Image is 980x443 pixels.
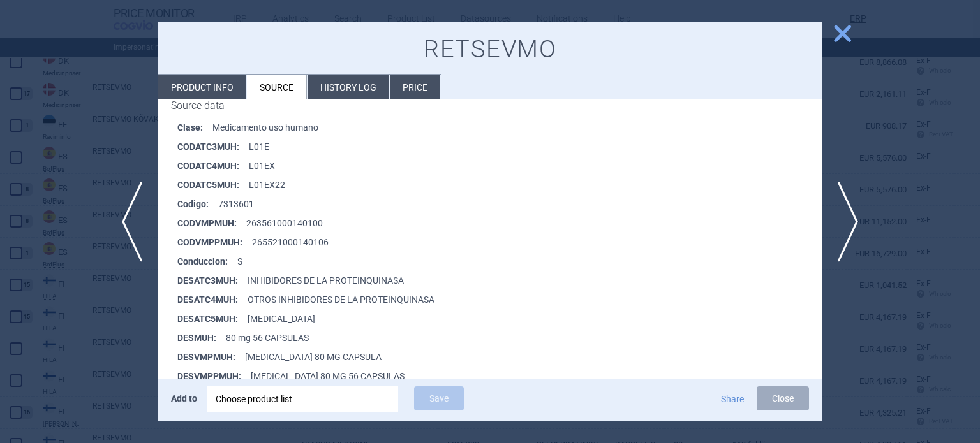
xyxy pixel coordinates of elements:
[390,75,440,99] li: Price
[177,233,252,252] strong: CODVMPPMUH :
[171,35,809,64] h1: RETSEVMO
[207,386,398,412] div: Choose product list
[177,252,237,271] strong: Conduccion :
[177,214,822,233] li: 263561000140100
[177,137,822,156] li: L01E
[177,194,218,214] strong: Codigo :
[721,395,744,403] button: Share
[177,214,246,233] strong: CODVMPMUH :
[177,194,822,214] li: 7313601
[177,156,249,175] strong: CODATC4MUH :
[171,386,197,410] p: Add to
[177,118,822,137] li: Medicamento uso humano
[177,175,249,194] strong: CODATC5MUH :
[177,347,822,367] li: [MEDICAL_DATA] 80 MG CAPSULA
[177,367,251,386] strong: DESVMPPMUH :
[177,347,245,367] strong: DESVMPMUH :
[177,118,212,137] strong: Clase :
[216,386,389,412] div: Choose product list
[171,99,809,112] h1: Source data
[177,156,822,175] li: L01EX
[177,290,248,309] strong: DESATC4MUH :
[177,309,248,328] strong: DESATC5MUH :
[177,290,822,309] li: OTROS INHIBIDORES DE LA PROTEINQUINASA
[177,328,226,347] strong: DESMUH :
[177,175,822,194] li: L01EX22
[247,75,307,99] li: Source
[177,367,822,386] li: [MEDICAL_DATA] 80 MG 56 CAPSULAS
[158,75,246,99] li: Product info
[177,309,822,328] li: [MEDICAL_DATA]
[177,233,822,252] li: 265521000140106
[414,386,464,410] button: Save
[177,137,249,156] strong: CODATC3MUH :
[177,271,248,290] strong: DESATC3MUH :
[308,75,389,99] li: History log
[177,271,822,290] li: INHIBIDORES DE LA PROTEINQUINASA
[757,386,809,410] button: Close
[177,252,822,271] li: S
[177,328,822,347] li: 80 mg 56 CAPSULAS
